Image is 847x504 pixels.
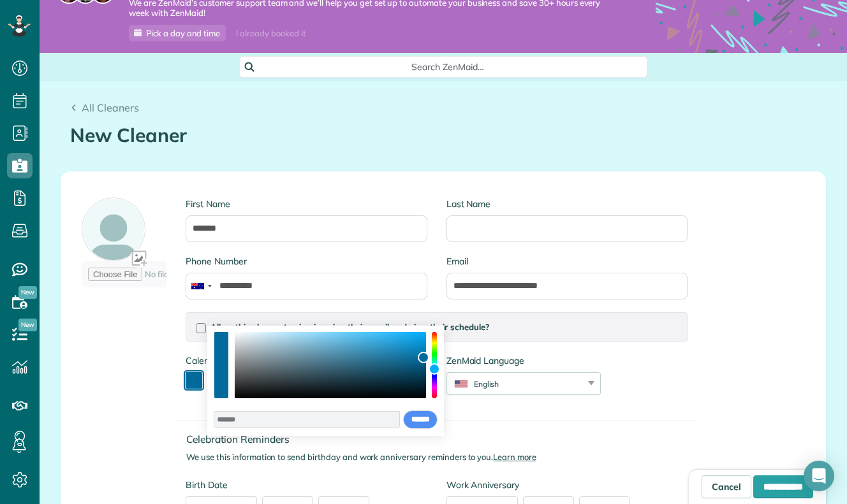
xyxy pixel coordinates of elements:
div: color selection area [235,332,426,398]
div: I already booked it [228,25,313,41]
a: Cancel [702,475,751,498]
a: All Cleaners [70,100,139,115]
span: Allow this cleaner to sign in using their email and view their schedule? [210,322,489,332]
span: New [18,319,37,331]
input: color input field [214,411,400,428]
label: Phone Number [186,255,427,268]
span: All Cleaners [82,101,139,114]
p: We use this information to send birthday and work anniversary reminders to you. [186,451,697,463]
span: Pick a day and time [146,28,220,38]
div: Australia: +61 [186,273,216,299]
label: Last Name [446,198,688,210]
h1: New Cleaner [70,125,816,146]
label: Work Anniversary [446,479,688,491]
div: color picker dialog [207,326,444,436]
label: Email [446,255,688,268]
a: Learn more [493,452,536,462]
a: Pick a day and time [129,25,226,41]
label: Birth Date [186,479,427,491]
span: New [18,286,37,299]
button: use previous color [214,332,228,365]
label: Calendar color [186,354,244,367]
div: English [447,378,584,389]
label: ZenMaid Language [446,354,601,367]
label: First Name [186,198,427,210]
h4: Celebration Reminders [186,434,697,445]
div: Open Intercom Messenger [804,461,834,491]
div: hue selection slider [432,332,437,398]
button: toggle color picker dialog [186,372,202,389]
input: save and close [403,410,438,429]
